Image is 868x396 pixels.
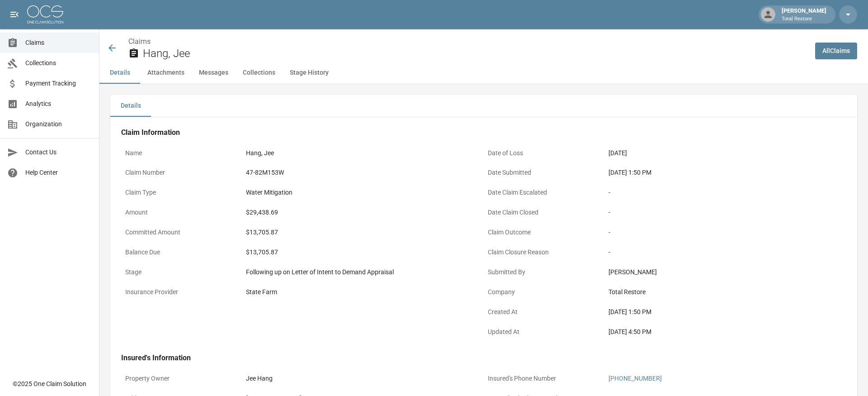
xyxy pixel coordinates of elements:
[128,37,151,46] a: Claims
[484,243,604,261] p: Claim Closure Reason
[484,283,604,301] p: Company
[609,375,662,382] a: [PHONE_NUMBER]
[609,267,842,277] div: [PERSON_NAME]
[815,43,857,59] a: AllClaims
[484,224,604,241] p: Claim Outcome
[246,248,480,257] div: $13,705.87
[25,148,92,157] span: Contact Us
[246,374,480,383] div: Jee Hang
[121,243,242,261] p: Balance Due
[5,5,24,24] button: open drawer
[25,99,92,109] span: Analytics
[110,95,857,117] div: details tabs
[484,263,604,281] p: Submitted By
[609,327,842,337] div: [DATE] 4:50 PM
[143,47,808,60] h2: Hang, Jee
[110,95,151,117] button: Details
[484,144,604,162] p: Date of Loss
[283,62,336,84] button: Stage History
[121,224,242,241] p: Committed Amount
[484,323,604,341] p: Updated At
[246,188,480,197] div: Water Mitigation
[25,119,92,129] span: Organization
[128,36,808,47] nav: breadcrumb
[246,208,480,217] div: $29,438.69
[609,248,842,257] div: -
[609,148,842,158] div: [DATE]
[13,379,86,388] div: © 2025 One Claim Solution
[25,58,92,68] span: Collections
[140,62,192,84] button: Attachments
[25,38,92,48] span: Claims
[609,168,842,177] div: [DATE] 1:50 PM
[609,287,842,297] div: Total Restore
[246,287,480,297] div: State Farm
[609,307,842,317] div: [DATE] 1:50 PM
[121,204,242,221] p: Amount
[121,128,846,137] h4: Claim Information
[609,228,842,237] div: -
[246,148,480,158] div: Hang, Jee
[121,283,242,301] p: Insurance Provider
[121,353,846,363] h4: Insured's Information
[121,164,242,181] p: Claim Number
[99,62,868,84] div: anchor tabs
[484,303,604,321] p: Created At
[121,263,242,281] p: Stage
[192,62,236,84] button: Messages
[484,164,604,181] p: Date Submitted
[99,62,140,84] button: Details
[609,208,842,217] div: -
[25,168,92,177] span: Help Center
[246,228,480,237] div: $13,705.87
[484,204,604,221] p: Date Claim Closed
[121,144,242,162] p: Name
[121,184,242,201] p: Claim Type
[782,15,826,23] p: Total Restore
[609,188,842,197] div: -
[27,5,63,24] img: ocs-logo-white-transparent.png
[484,184,604,201] p: Date Claim Escalated
[246,267,480,277] div: Following up on Letter of Intent to Demand Appraisal
[484,370,604,387] p: Insured's Phone Number
[246,168,480,177] div: 47-82M153W
[778,6,830,23] div: [PERSON_NAME]
[236,62,283,84] button: Collections
[25,79,92,88] span: Payment Tracking
[121,370,242,387] p: Property Owner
